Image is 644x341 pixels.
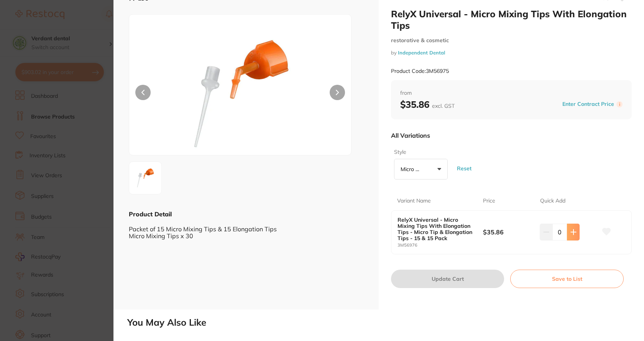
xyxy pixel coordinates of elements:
[391,132,430,139] p: All Variations
[131,164,159,192] img: MSZ3aWR0aD0xOTIw
[391,8,632,31] h2: RelyX Universal - Micro Mixing Tips With Elongation Tips
[398,217,474,241] b: RelyX Universal - Micro Mixing Tips With Elongation Tips - Micro Tip & Elongation Tips - 15 & 15 ...
[391,270,504,288] button: Update Cart
[394,148,445,156] label: Style
[510,270,624,288] button: Save to List
[129,218,363,239] div: Packet of 15 Micro Mixing Tips & 15 Elongation Tips Micro Mixing Tips x 30
[540,197,565,205] p: Quick Add
[483,228,534,236] b: $35.86
[432,102,455,109] span: excl. GST
[483,197,495,205] p: Price
[391,68,449,74] small: Product Code: 3M56975
[129,210,172,218] b: Product Detail
[455,155,474,183] button: Reset
[400,99,455,110] b: $35.86
[391,37,632,44] small: restorative & cosmetic
[394,159,448,180] button: Micro Tip & Elongation Tips - 15 & 15 Pack
[397,197,431,205] p: Variant Name
[401,166,424,173] p: Micro Tip & Elongation Tips - 15 & 15 Pack
[127,317,641,328] h2: You May Also Like
[400,89,623,97] span: from
[391,50,632,56] small: by
[560,100,616,108] button: Enter Contract Price
[616,101,623,107] label: i
[398,49,445,56] a: Independent Dental
[174,34,307,155] img: MSZ3aWR0aD0xOTIw
[398,243,483,248] small: 3M56976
